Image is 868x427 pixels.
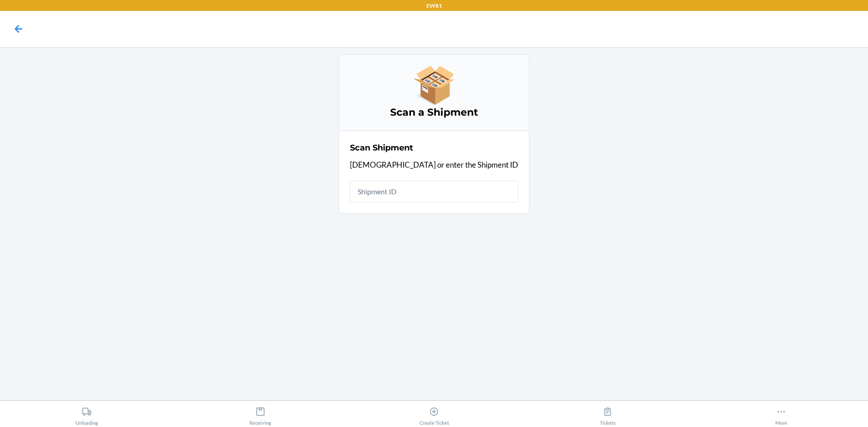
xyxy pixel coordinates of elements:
p: [DEMOGRAPHIC_DATA] or enter the Shipment ID [350,159,518,171]
button: Create Ticket [347,401,521,426]
input: Shipment ID [350,181,518,202]
button: More [694,401,868,426]
div: Tickets [600,403,616,426]
h2: Scan Shipment [350,142,413,154]
div: More [775,403,787,426]
h3: Scan a Shipment [350,105,518,120]
div: Receiving [250,403,271,426]
div: Create Ticket [420,403,449,426]
div: Unloading [75,403,98,426]
button: Tickets [521,401,694,426]
p: EWR1 [426,2,442,10]
button: Receiving [174,401,347,426]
